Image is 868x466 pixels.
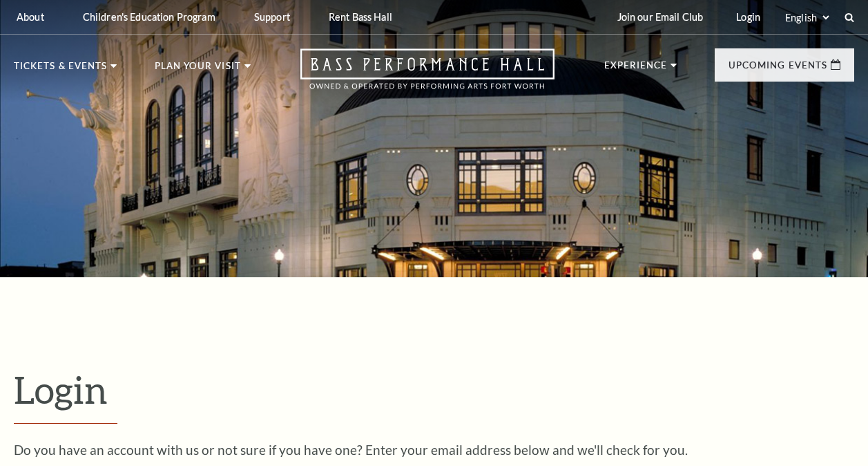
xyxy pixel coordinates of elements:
p: About [17,11,44,23]
p: Rent Bass Hall [329,11,392,23]
p: Children's Education Program [83,11,215,23]
span: Login [14,367,108,411]
p: Tickets & Events [14,62,107,78]
p: Plan Your Visit [155,62,241,78]
select: Select: [782,11,831,24]
p: Support [254,11,290,23]
p: Upcoming Events [729,61,827,77]
p: Do you have an account with us or not sure if you have one? Enter your email address below and we... [14,443,854,456]
p: Experience [604,61,668,77]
